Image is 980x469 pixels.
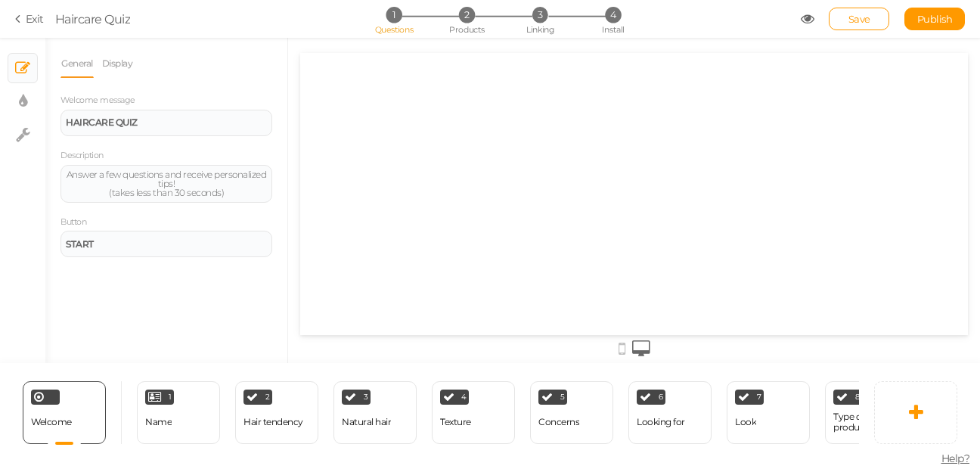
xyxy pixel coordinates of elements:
[137,381,220,444] div: 1 Name
[66,238,94,250] strong: START
[15,11,44,26] a: Exit
[66,116,138,128] strong: HAIRCARE QUIZ
[530,381,613,444] div: 5 Concerns
[364,393,368,401] span: 3
[526,24,554,35] span: Linking
[386,7,402,23] span: 1
[60,95,135,106] label: Welcome message
[637,417,685,427] div: Looking for
[31,416,72,427] span: Welcome
[243,417,303,427] div: Hair tendency
[461,393,467,401] span: 4
[917,13,953,25] span: Publish
[735,417,756,427] div: Look
[605,7,621,23] span: 4
[432,381,515,444] div: 4 Texture
[941,452,970,465] span: Help?
[169,393,172,401] span: 1
[532,7,548,23] span: 3
[60,217,86,228] label: Button
[578,7,648,23] li: 4 Install
[602,24,624,35] span: Install
[23,381,106,444] div: Welcome
[505,7,575,23] li: 3 Linking
[628,381,712,444] div: 6 Looking for
[60,151,104,161] label: Description
[342,417,391,427] div: Natural hair
[66,170,267,197] div: Answer a few questions and receive personalized tips! (takes less than 30 seconds)
[459,7,475,23] span: 2
[358,7,429,23] li: 1 Questions
[855,393,860,401] span: 8
[432,7,502,23] li: 2 Products
[449,24,485,35] span: Products
[235,381,318,444] div: 2 Hair tendency
[757,393,761,401] span: 7
[727,381,810,444] div: 7 Look
[60,49,94,78] a: General
[375,24,414,35] span: Questions
[659,393,663,401] span: 6
[265,393,270,401] span: 2
[825,381,908,444] div: 8 Type of products
[101,49,134,78] a: Display
[829,8,889,30] div: Save
[833,412,900,433] div: Type of products
[560,393,565,401] span: 5
[145,417,172,427] div: Name
[848,13,870,25] span: Save
[55,10,131,28] div: Haircare Quiz
[333,381,417,444] div: 3 Natural hair
[440,417,471,427] div: Texture
[538,417,579,427] div: Concerns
